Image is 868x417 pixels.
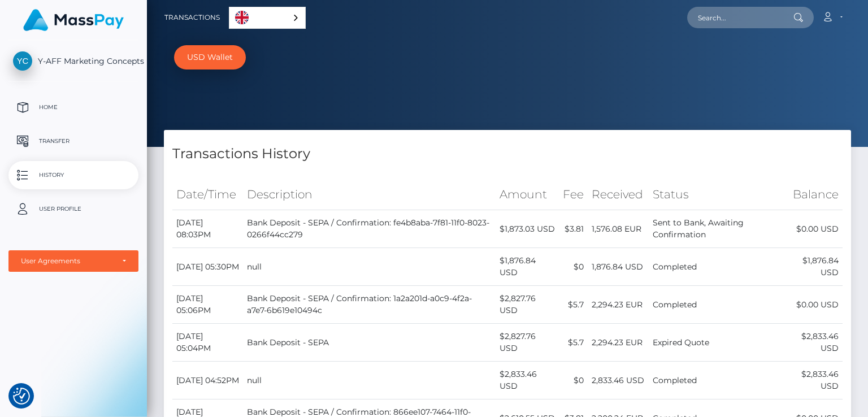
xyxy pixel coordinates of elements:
td: [DATE] 05:30PM [172,248,243,286]
td: null [243,248,496,286]
td: Expired Quote [649,324,780,362]
td: 1,876.84 USD [588,248,648,286]
p: Home [13,99,134,116]
th: Date/Time [172,179,243,210]
td: [DATE] 04:52PM [172,362,243,399]
td: Completed [649,248,780,286]
td: Bank Deposit - SEPA / Confirmation: 1a2a201d-a0c9-4f2a-a7e7-6b619e10494c [243,286,496,324]
td: $2,827.76 USD [496,286,559,324]
td: $2,833.46 USD [496,362,559,399]
td: [DATE] 05:06PM [172,286,243,324]
th: Status [649,179,780,210]
th: Fee [559,179,588,210]
td: Bank Deposit - SEPA / Confirmation: fe4b8aba-7f81-11f0-8023-0266f44cc279 [243,210,496,248]
a: Transactions [164,6,220,29]
h4: Transactions History [172,144,843,164]
td: $0.00 USD [780,210,843,248]
td: $2,833.46 USD [780,324,843,362]
td: [DATE] 08:03PM [172,210,243,248]
th: Amount [496,179,559,210]
td: Sent to Bank, Awaiting Confirmation [649,210,780,248]
span: Y-AFF Marketing Concepts [8,56,138,66]
p: User Profile [13,201,134,218]
td: 2,294.23 EUR [588,324,648,362]
button: Consent Preferences [13,388,30,405]
td: $0 [559,362,588,399]
td: $3.81 [559,210,588,248]
td: $2,827.76 USD [496,324,559,362]
p: History [13,167,134,184]
td: Completed [649,286,780,324]
th: Balance [780,179,843,210]
td: $5.7 [559,286,588,324]
td: 2,833.46 USD [588,362,648,399]
td: null [243,362,496,399]
th: Description [243,179,496,210]
td: Completed [649,362,780,399]
td: $0.00 USD [780,286,843,324]
td: $2,833.46 USD [780,362,843,399]
td: $1,876.84 USD [780,248,843,286]
td: $1,876.84 USD [496,248,559,286]
a: User Profile [8,195,138,223]
td: $0 [559,248,588,286]
a: Home [8,93,138,121]
td: Bank Deposit - SEPA [243,324,496,362]
a: English [229,7,305,28]
input: Search... [687,7,793,28]
div: User Agreements [21,257,114,266]
a: History [8,161,138,189]
img: MassPay [23,9,124,31]
th: Received [588,179,648,210]
td: 2,294.23 EUR [588,286,648,324]
img: Revisit consent button [13,388,30,405]
td: 1,576.08 EUR [588,210,648,248]
td: $1,873.03 USD [496,210,559,248]
td: $5.7 [559,324,588,362]
a: Transfer [8,127,138,155]
div: Language [229,7,306,29]
p: Transfer [13,133,134,150]
aside: Language selected: English [229,7,306,29]
td: [DATE] 05:04PM [172,324,243,362]
button: User Agreements [8,250,138,272]
a: USD Wallet [174,45,246,69]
